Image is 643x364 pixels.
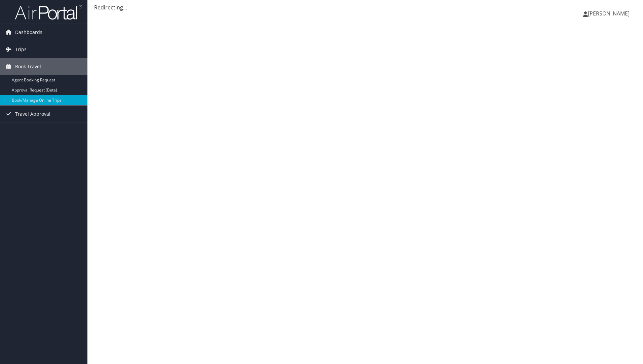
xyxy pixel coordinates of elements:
[15,4,82,20] img: airportal-logo.png
[94,3,636,11] div: Redirecting...
[15,58,41,75] span: Book Travel
[15,24,42,41] span: Dashboards
[583,3,636,24] a: [PERSON_NAME]
[588,10,630,17] span: [PERSON_NAME]
[15,106,50,122] span: Travel Approval
[15,41,27,58] span: Trips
